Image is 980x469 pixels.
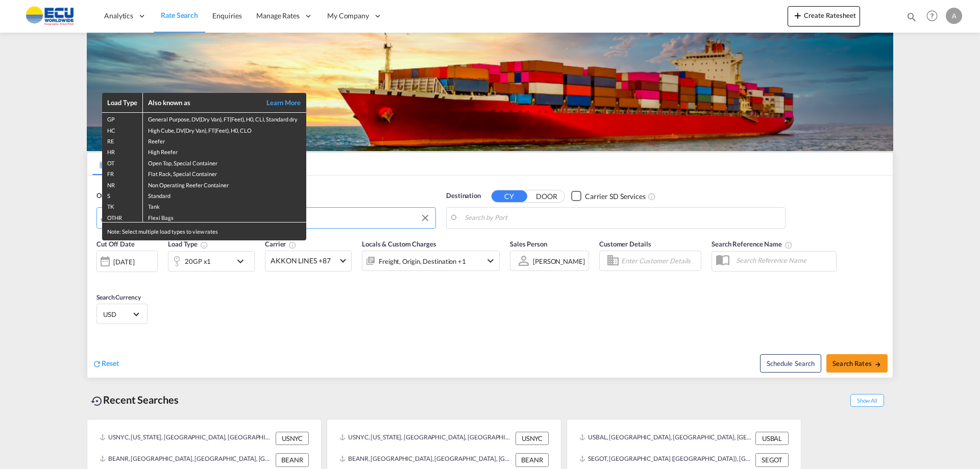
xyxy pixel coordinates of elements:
[143,167,306,178] td: Flat Rack, Special Container
[143,124,306,135] td: High Cube, DV(Dry Van), FT(Feet), H0, CLO
[102,223,306,240] div: Note: Select multiple load types to view rates
[143,211,306,223] td: Flexi Bags
[148,98,255,107] div: Also known as
[102,189,143,200] td: S
[102,167,143,178] td: FR
[255,98,301,107] a: Learn More
[102,211,143,223] td: OTHR
[143,179,306,189] td: Non Operating Reefer Container
[102,93,143,113] th: Load Type
[102,157,143,167] td: OT
[143,113,306,124] td: General Purpose, DV(Dry Van), FT(Feet), H0, CLI, Standard dry
[102,200,143,211] td: TK
[143,189,306,200] td: Standard
[143,135,306,145] td: Reefer
[102,124,143,135] td: HC
[143,157,306,167] td: Open Top, Special Container
[102,179,143,189] td: NR
[102,113,143,124] td: GP
[102,145,143,156] td: HR
[102,135,143,145] td: RE
[143,200,306,211] td: Tank
[143,145,306,156] td: High Reefer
